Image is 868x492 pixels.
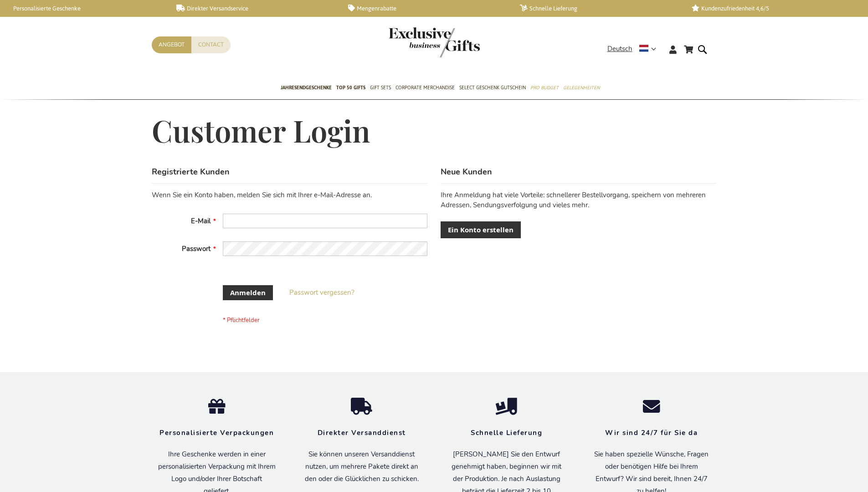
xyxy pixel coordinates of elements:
[471,428,542,437] strong: Schnelle Lieferung
[441,166,492,177] strong: Neue Kunden
[370,83,391,92] span: Gift Sets
[370,77,391,100] a: Gift Sets
[348,5,505,12] a: Mengenrabatte
[176,5,334,12] a: Direkter Versandservice
[459,77,526,100] a: Select Geschenk Gutschein
[191,216,211,225] span: E-Mail
[223,285,273,300] button: Anmelden
[563,77,600,100] a: Gelegenheiten
[395,83,455,92] span: Corporate Merchandise
[607,44,662,54] div: Deutsch
[389,27,434,57] a: store logo
[605,428,698,437] strong: Wir sind 24/7 für Sie da
[182,244,211,253] span: Passwort
[191,36,231,53] a: Contact
[520,5,677,12] a: Schnelle Lieferung
[530,83,559,92] span: Pro Budget
[281,77,332,100] a: Jahresendgeschenke
[230,288,266,297] span: Anmelden
[692,5,849,12] a: Kundenzufriedenheit 4,6/5
[389,27,480,57] img: Exclusive Business gifts logo
[448,225,514,235] span: Ein Konto erstellen
[152,36,191,53] a: Angebot
[303,448,421,485] p: Sie können unseren Versanddienst nutzen, um mehrere Pakete direkt an den oder die Glücklichen zu ...
[607,44,632,54] span: Deutsch
[152,190,427,200] div: Wenn Sie ein Konto haben, melden Sie sich mit Ihrer e-Mail-Adresse an.
[281,83,332,92] span: Jahresendgeschenke
[441,190,716,210] p: Ihre Anmeldung hat viele Vorteile: schnellerer Bestellvorgang, speichern von mehreren Adressen, S...
[530,77,559,100] a: Pro Budget
[289,288,354,297] span: Passwort vergessen?
[152,111,370,150] span: Customer Login
[152,166,230,177] strong: Registrierte Kunden
[159,428,274,437] strong: Personalisierte Verpackungen
[395,77,455,100] a: Corporate Merchandise
[5,5,162,12] a: Personalisierte Geschenke
[336,83,365,92] span: TOP 50 Gifts
[223,214,427,228] input: E-Mail
[441,221,521,238] a: Ein Konto erstellen
[289,288,354,297] a: Passwort vergessen?
[318,428,406,437] strong: Direkter Versanddienst
[459,83,526,92] span: Select Geschenk Gutschein
[563,83,600,92] span: Gelegenheiten
[336,77,365,100] a: TOP 50 Gifts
